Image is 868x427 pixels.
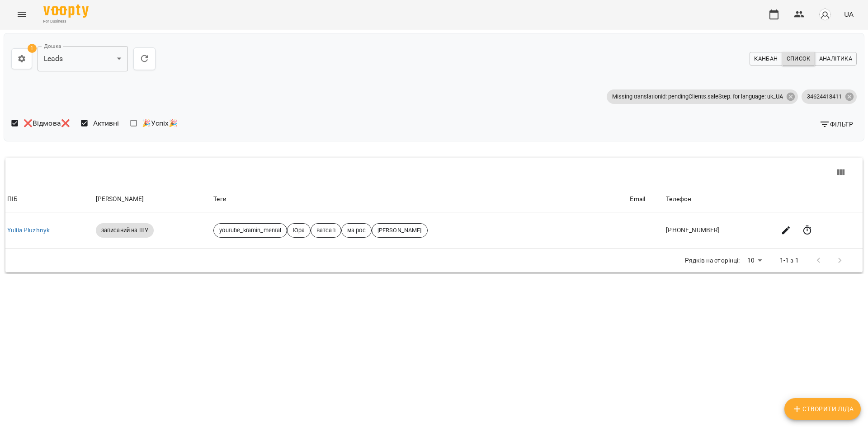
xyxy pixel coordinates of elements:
[819,8,831,21] img: avatar_s.png
[96,226,154,235] span: записаний на ШУ
[213,194,626,205] div: Теги
[7,194,92,205] div: ПІБ
[7,226,50,234] a: Yuliia Pluzhnyk
[802,89,857,104] div: 34624418411
[840,6,857,23] button: UA
[815,52,857,66] button: Аналітика
[816,116,857,132] button: Фільтр
[780,256,799,265] p: 1-1 з 1
[744,254,765,267] div: 10
[214,226,287,235] span: youtube_kramin_mental
[93,118,119,129] span: Активні
[685,256,740,265] p: Рядків на сторінці:
[630,194,662,205] div: Email
[750,52,782,66] button: Канбан
[96,194,210,205] div: [PERSON_NAME]
[787,54,811,64] span: Список
[24,118,70,129] span: ❌Відмова❌
[11,4,33,25] button: Menu
[43,5,89,18] img: Voopty Logo
[819,54,852,64] span: Аналітика
[96,223,154,238] div: записаний на ШУ
[666,194,771,205] div: Телефон
[43,19,89,24] span: For Business
[802,93,847,101] span: 34624418411
[782,52,815,66] button: Список
[830,162,852,183] button: View Columns
[5,158,863,187] div: Table Toolbar
[819,119,853,130] span: Фільтр
[372,226,427,235] span: [PERSON_NAME]
[607,93,788,101] span: Missing translationId: pendingClients.saleStep. for language: uk_UA
[342,226,371,235] span: ма рос
[607,89,798,104] div: Missing translationId: pendingClients.saleStep. for language: uk_UA
[288,226,310,235] span: Юра
[28,44,37,53] span: 1
[38,46,128,71] div: Leads
[664,212,773,249] td: [PHONE_NUMBER]
[311,226,341,235] span: ватсап
[142,118,178,129] span: 🎉Успіх🎉
[754,54,778,64] span: Канбан
[844,9,854,19] span: UA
